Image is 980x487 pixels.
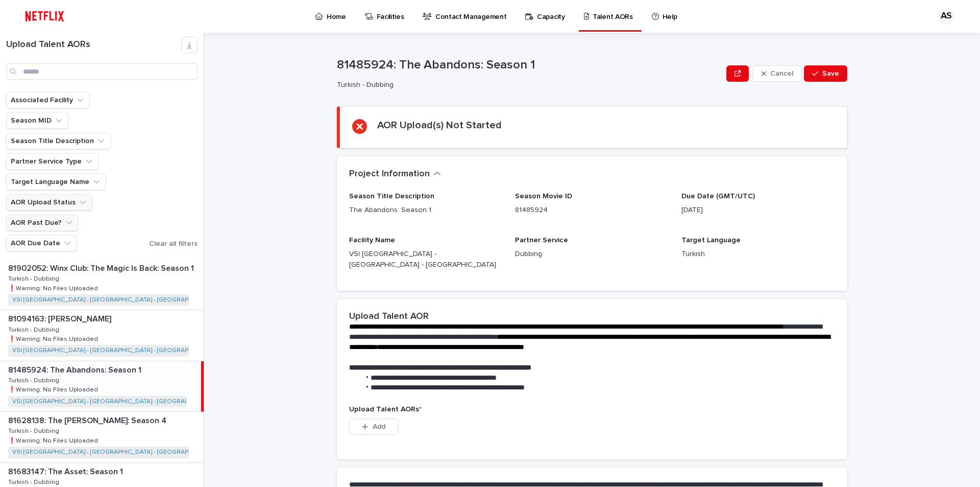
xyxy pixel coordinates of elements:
p: [DATE] [681,205,835,216]
span: Clear all filters [149,240,198,247]
p: ❗️Warning: No Files Uploaded [8,384,100,393]
span: Partner Service [515,237,568,244]
p: 81485924: The Abandons: Season 1 [337,58,722,73]
p: 81683147: The Asset: Season 1 [8,465,125,477]
span: Season Movie ID [515,193,572,200]
span: Season Title Description [349,193,434,200]
span: Upload Talent AORs [349,406,422,413]
p: 81902052: Winx Club: The Magic Is Back: Season 1 [8,262,196,273]
p: Turkish - Dubbing [8,426,61,435]
p: ❗️Warning: No Files Uploaded [8,334,100,343]
button: Add [349,419,398,435]
p: 81485924: The Abandons: Season 1 [8,363,143,375]
span: Cancel [770,70,793,77]
span: Target Language [681,237,741,244]
button: Save [804,65,847,82]
button: AOR Upload Status [6,194,92,211]
p: ❗️Warning: No Files Uploaded [8,283,100,292]
img: ifQbXi3ZQGMSEF7WDB7W [20,6,69,27]
h2: Project Information [349,169,430,180]
p: Turkish - Dubbing [8,375,61,384]
button: Cancel [753,65,802,82]
button: Associated Facility [6,92,90,108]
button: Season MID [6,112,68,129]
input: Search [6,63,198,80]
p: Turkish - Dubbing [8,477,61,486]
button: Target Language Name [6,174,106,190]
button: AOR Due Date [6,235,77,251]
p: Dubbing [515,249,669,260]
span: Due Date (GMT/UTC) [681,193,755,200]
a: VSI [GEOGRAPHIC_DATA] - [GEOGRAPHIC_DATA] - [GEOGRAPHIC_DATA] [12,398,219,405]
a: VSI [GEOGRAPHIC_DATA] - [GEOGRAPHIC_DATA] - [GEOGRAPHIC_DATA] [12,449,219,456]
p: 81094163: [PERSON_NAME] [8,312,113,324]
button: Partner Service Type [6,153,99,170]
button: Season Title Description [6,133,111,149]
span: Save [822,70,839,77]
a: VSI [GEOGRAPHIC_DATA] - [GEOGRAPHIC_DATA] - [GEOGRAPHIC_DATA] [12,347,219,354]
h2: AOR Upload(s) Not Started [377,119,502,131]
p: The Abandons: Season 1 [349,205,503,216]
h1: Upload Talent AORs [6,39,181,51]
span: Add [373,423,385,430]
p: Turkish [681,249,835,260]
p: Turkish - Dubbing [337,81,718,89]
p: Turkish - Dubbing [8,273,61,283]
p: 81485924 [515,205,669,216]
p: ❗️Warning: No Files Uploaded [8,435,100,445]
p: VSI [GEOGRAPHIC_DATA] - [GEOGRAPHIC_DATA] - [GEOGRAPHIC_DATA] [349,249,503,270]
p: Turkish - Dubbing [8,324,61,334]
p: 81628138: The [PERSON_NAME]: Season 4 [8,414,168,426]
button: Project Information [349,169,441,180]
h2: Upload Talent AOR [349,311,429,322]
a: VSI [GEOGRAPHIC_DATA] - [GEOGRAPHIC_DATA] - [GEOGRAPHIC_DATA] [12,296,219,304]
button: AOR Past Due? [6,215,79,231]
div: AS [938,8,954,25]
button: Clear all filters [145,236,198,251]
span: Facility Name [349,237,395,244]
